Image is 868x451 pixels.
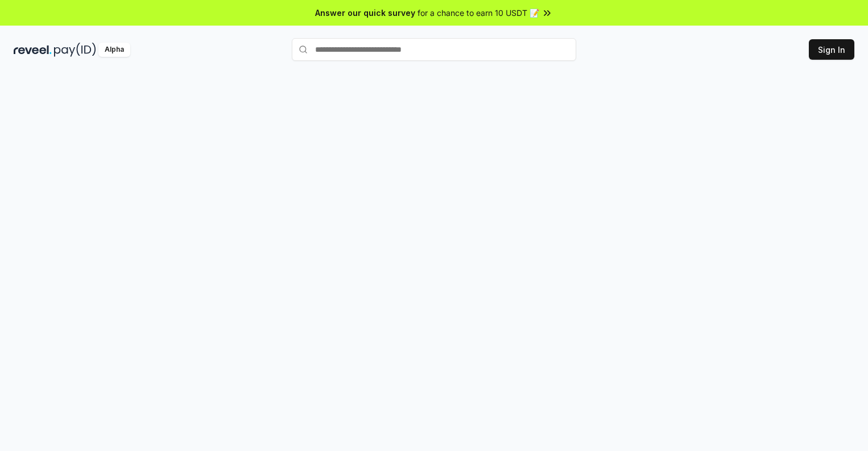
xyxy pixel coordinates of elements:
[98,43,130,57] div: Alpha
[315,7,415,19] span: Answer our quick survey
[809,39,854,60] button: Sign In
[418,7,539,19] span: for a chance to earn 10 USDT 📝
[14,43,52,57] img: reveel_dark
[54,43,96,57] img: pay_id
